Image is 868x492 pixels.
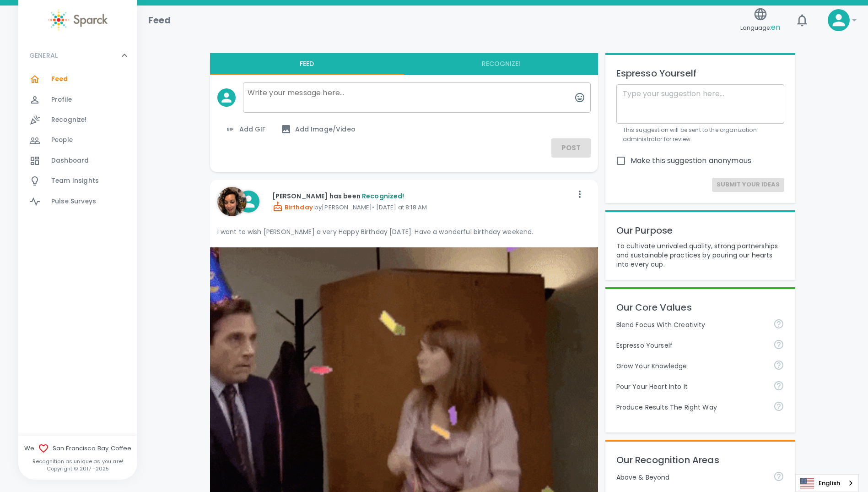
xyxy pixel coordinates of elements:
[631,155,752,166] span: Make this suggestion anonymous
[272,201,572,212] p: by [PERSON_NAME] • [DATE] at 8:18 AM
[623,126,778,144] p: This suggestion will be sent to the organization administrator for review.
[51,115,87,125] span: Recognize!
[18,42,137,69] div: GENERAL
[773,380,784,391] svg: Come to work to make a difference in your own way
[616,66,785,81] p: Espresso Yourself
[616,300,785,315] p: Our Core Values
[773,401,784,412] svg: Find success working together and doing the right thing
[616,341,766,350] p: Espresso Yourself
[51,176,99,186] span: Team Insights
[773,360,784,371] svg: Follow your curiosity and learn together
[771,22,780,33] span: en
[217,227,591,236] p: I want to wish [PERSON_NAME] a very Happy Birthday [DATE]. Have a wonderful birthday weekend.
[18,443,137,454] span: We San Francisco Bay Coffee
[51,136,73,145] span: People
[18,191,137,212] a: Pulse Surveys
[616,473,766,482] p: Above & Beyond
[773,339,784,350] svg: Share your voice and your ideas
[51,197,96,206] span: Pulse Surveys
[48,9,108,31] img: Sparck logo
[616,361,766,371] p: Grow Your Knowledge
[217,187,247,216] img: Picture of Nicole Perry
[29,51,58,60] p: GENERAL
[51,156,89,165] span: Dashboard
[18,465,137,472] p: Copyright © 2017 - 2025
[404,53,598,75] button: Recognize!
[737,4,784,37] button: Language:en
[795,474,859,492] div: Language
[18,130,137,150] a: People
[616,223,785,238] p: Our Purpose
[740,22,780,34] span: Language:
[18,90,137,110] a: Profile
[280,124,356,135] span: Add Image/Video
[51,75,68,84] span: Feed
[210,53,404,75] button: Feed
[616,453,785,467] p: Our Recognition Areas
[616,403,766,412] p: Produce Results The Right Way
[18,9,137,31] a: Sparck logo
[272,191,572,201] p: [PERSON_NAME] has been
[796,475,858,492] a: English
[210,53,598,75] div: interaction tabs
[18,69,137,89] a: Feed
[18,110,137,130] a: Recognize!
[18,458,137,465] p: Recognition as unique as you are!
[148,13,171,27] h1: Feed
[18,171,137,191] a: Team Insights
[616,241,785,269] p: To cultivate unrivaled quality, strong partnerships and sustainable practices by pouring our hear...
[272,203,313,212] span: Birthday
[795,474,859,492] aside: Language selected: English
[18,69,137,215] div: GENERAL
[616,320,766,329] p: Blend Focus With Creativity
[773,471,784,482] svg: For going above and beyond!
[362,191,404,201] span: Recognized!
[773,318,784,329] svg: Achieve goals today and innovate for tomorrow
[616,382,766,391] p: Pour Your Heart Into It
[18,151,137,171] a: Dashboard
[51,95,72,104] span: Profile
[225,124,266,135] span: Add GIF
